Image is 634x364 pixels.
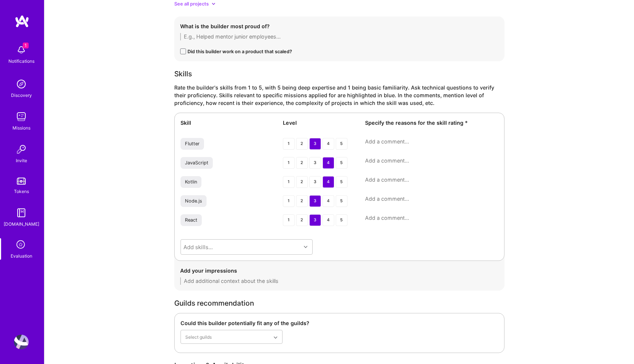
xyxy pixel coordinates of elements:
div: 3 [309,157,321,169]
div: Skill [181,119,274,127]
div: 1 [283,176,295,188]
div: 5 [336,214,347,226]
img: User Avatar [14,335,29,349]
div: What is the builder most proud of? [180,22,499,30]
div: 2 [296,195,308,207]
div: 2 [296,176,308,188]
div: 3 [309,214,321,226]
div: Specify the reasons for the skill rating * [365,119,498,127]
i: icon SelectionTeam [14,238,28,252]
i: icon Chevron [274,336,277,339]
img: tokens [17,178,26,185]
div: 3 [309,138,321,150]
div: Node.js [185,198,202,204]
img: teamwork [14,109,29,124]
div: Tokens [14,188,29,195]
div: Flutter [185,141,200,147]
div: 3 [309,195,321,207]
div: 4 [323,157,334,169]
div: Did this builder work on a product that scaled? [187,48,292,55]
div: Guilds recommendation [174,299,504,307]
div: Invite [16,157,27,164]
div: Could this builder potentially fit any of the guilds? [181,319,283,327]
a: User Avatar [12,335,30,349]
img: discovery [14,77,29,91]
i: icon ArrowDownSecondarySmall [212,2,215,6]
div: 2 [296,214,308,226]
div: 4 [323,176,334,188]
div: 1 [283,214,295,226]
div: React [185,217,197,223]
img: Invite [14,142,29,157]
div: Missions [12,124,30,132]
div: Skills [174,70,504,78]
div: Kotlin [185,179,197,185]
div: [DOMAIN_NAME] [4,220,39,228]
div: 5 [336,157,347,169]
div: 4 [323,195,334,207]
div: JavaScript [185,160,208,166]
img: logo [15,15,29,28]
span: 1 [23,43,29,48]
div: 3 [309,176,321,188]
img: bell [14,43,29,57]
div: 1 [283,195,295,207]
div: 5 [336,176,347,188]
div: 5 [336,138,347,150]
div: Evaluation [11,252,32,260]
div: Level [283,119,356,127]
div: Add skills... [183,243,213,251]
div: 2 [296,157,308,169]
div: 4 [323,138,334,150]
div: 5 [336,195,347,207]
div: 4 [323,214,334,226]
div: Rate the builder's skills from 1 to 5, with 5 being deep expertise and 1 being basic familiarity.... [174,84,504,107]
div: Notifications [8,57,34,65]
i: icon Chevron [304,245,307,249]
div: 2 [296,138,308,150]
div: Discovery [11,91,32,99]
img: guide book [14,205,29,220]
div: Select guilds [185,333,212,341]
div: 1 [283,138,295,150]
div: Add your impressions [180,267,499,274]
div: 1 [283,157,295,169]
